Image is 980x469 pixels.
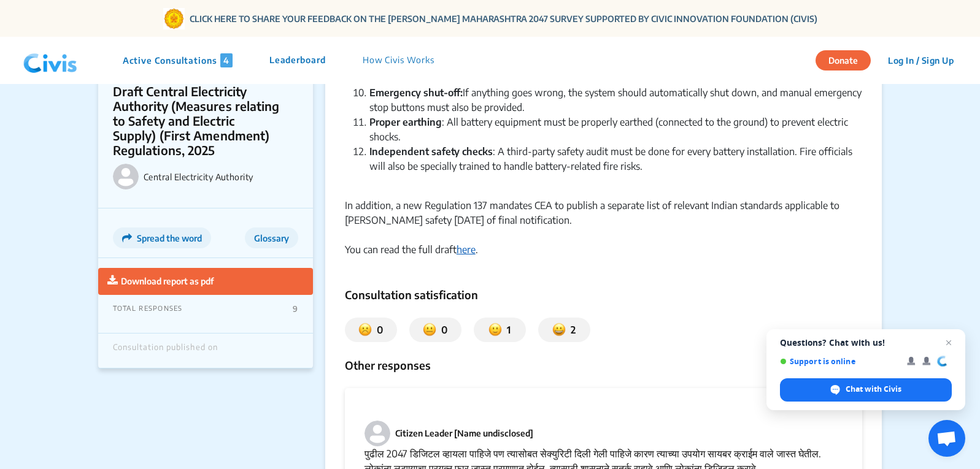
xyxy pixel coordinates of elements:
[113,164,139,189] img: Central Electricity Authority logo
[113,227,211,248] button: Spread the word
[254,233,289,243] span: Glossary
[345,286,863,303] p: Consultation satisfication
[423,86,463,99] strong: shut-off:
[144,172,298,182] p: Central Electricity Authority
[345,242,863,272] div: You can read the full draft .
[552,322,566,337] img: satisfied.svg
[488,322,502,337] img: somewhat_satisfied.svg
[369,145,429,158] strong: Independent
[462,145,493,158] strong: checks
[369,85,863,115] li: If anything goes wrong, the system should automatically shut down, and manual emergency stop butt...
[369,86,421,99] strong: Emergency
[137,233,202,243] span: Spread the word
[431,145,460,158] strong: safety
[369,144,863,173] li: : A third-party safety audit must be done for every battery installation. Fire officials will als...
[163,8,185,29] img: Gom Logo
[457,243,476,256] a: here
[780,378,952,402] span: Chat with Civis
[846,384,901,395] span: Chat with Civis
[816,53,880,66] a: Donate
[269,53,326,67] p: Leaderboard
[780,338,952,348] span: Questions? Chat with us!
[98,268,313,295] button: Download report as pdf
[369,115,863,144] li: : All battery equipment must be properly earthed (connected to the ground) to prevent electric sh...
[220,53,233,67] span: 4
[121,276,214,286] span: Download report as pdf
[502,322,511,337] p: 1
[293,304,298,314] p: 9
[123,53,233,67] p: Active Consultations
[395,427,533,440] p: Citizen Leader [Name undisclosed]
[358,322,372,337] img: dissatisfied.svg
[928,420,965,457] a: Open chat
[365,421,390,446] img: person-default.svg
[245,227,298,248] button: Glossary
[113,343,218,359] div: Consultation published on
[113,304,183,314] p: TOTAL RESPONSES
[113,84,280,158] p: Draft Central Electricity Authority (Measures relating to Safety and Electric Supply) (First Amen...
[369,116,400,128] strong: Proper
[345,183,863,242] div: In addition, a new Regulation 137 mandates CEA to publish a separate list of relevant Indian stan...
[363,53,434,67] p: How Civis Works
[403,116,442,128] strong: earthing
[190,12,817,25] a: CLICK HERE TO SHARE YOUR FEEDBACK ON THE [PERSON_NAME] MAHARASHTRA 2047 SURVEY SUPPORTED BY CIVIC...
[423,322,436,337] img: somewhat_dissatisfied.svg
[372,322,383,337] p: 0
[18,42,82,79] img: navlogo.png
[345,357,863,373] p: Other responses
[816,50,871,71] button: Donate
[436,322,447,337] p: 0
[880,51,962,70] button: Log In / Sign Up
[780,357,898,366] span: Support is online
[566,322,576,337] p: 2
